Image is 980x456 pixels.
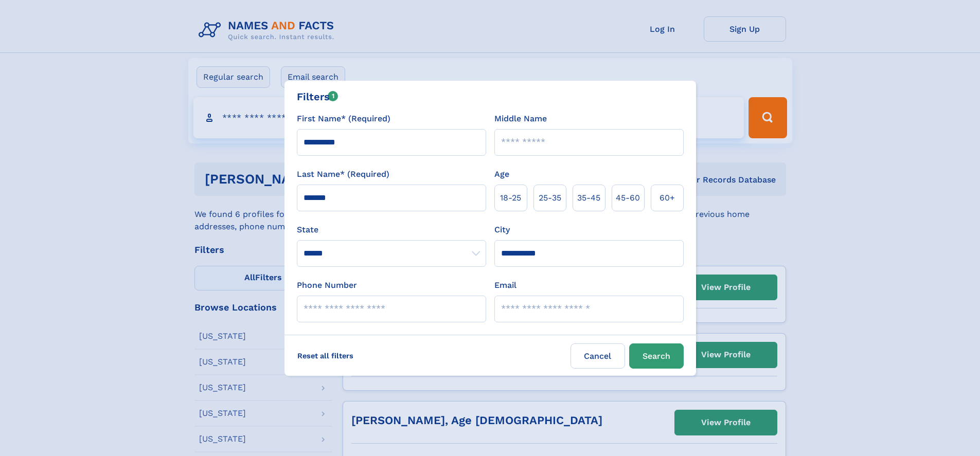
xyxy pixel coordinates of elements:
[291,343,360,368] label: Reset all filters
[571,343,625,369] label: Cancel
[494,113,547,125] label: Middle Name
[616,192,640,204] span: 45‑60
[297,168,389,180] label: Last Name* (Required)
[297,279,357,291] label: Phone Number
[577,192,600,204] span: 35‑45
[297,113,390,125] label: First Name* (Required)
[494,224,510,236] label: City
[500,192,521,204] span: 18‑25
[494,168,509,180] label: Age
[539,192,561,204] span: 25‑35
[629,343,684,369] button: Search
[297,224,486,236] label: State
[660,192,675,204] span: 60+
[297,89,338,104] div: Filters
[494,279,516,291] label: Email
